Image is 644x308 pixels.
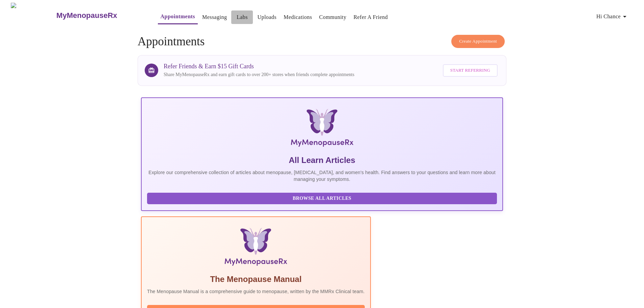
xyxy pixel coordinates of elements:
p: Explore our comprehensive collection of articles about menopause, [MEDICAL_DATA], and women's hea... [147,169,497,183]
h4: Appointments [138,35,506,48]
img: MyMenopauseRx Logo [201,109,443,149]
a: Refer a Friend [354,13,388,22]
button: Medications [281,10,315,24]
a: Browse All Articles [147,195,499,201]
a: Messaging [202,13,227,22]
p: The Menopause Manual is a comprehensive guide to menopause, written by the MMRx Clinical team. [147,288,365,295]
button: Labs [231,10,253,24]
button: Messaging [199,10,230,24]
button: Refer a Friend [351,10,391,24]
button: Start Referring [443,64,498,77]
a: Community [319,13,347,22]
button: Browse All Articles [147,193,497,205]
button: Community [316,10,349,24]
img: MyMenopauseRx Logo [11,3,55,28]
button: Appointments [158,10,198,24]
h5: The Menopause Manual [147,274,365,285]
span: Hi Chance [596,12,629,21]
button: Create Appointment [451,35,505,48]
a: Appointments [161,12,195,21]
span: Start Referring [450,67,490,74]
h5: All Learn Articles [147,155,497,166]
a: Start Referring [441,61,499,80]
h3: MyMenopauseRx [56,11,117,20]
button: Hi Chance [594,10,631,23]
span: Browse All Articles [154,194,490,203]
h3: Refer Friends & Earn $15 Gift Cards [164,63,354,70]
a: MyMenopauseRx [55,4,144,27]
a: Uploads [257,13,277,22]
button: Uploads [255,10,279,24]
img: Menopause Manual [182,228,330,268]
span: Create Appointment [459,38,497,45]
p: Share MyMenopauseRx and earn gift cards to over 200+ stores when friends complete appointments [164,71,354,78]
a: Medications [284,13,312,22]
a: Labs [237,13,248,22]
